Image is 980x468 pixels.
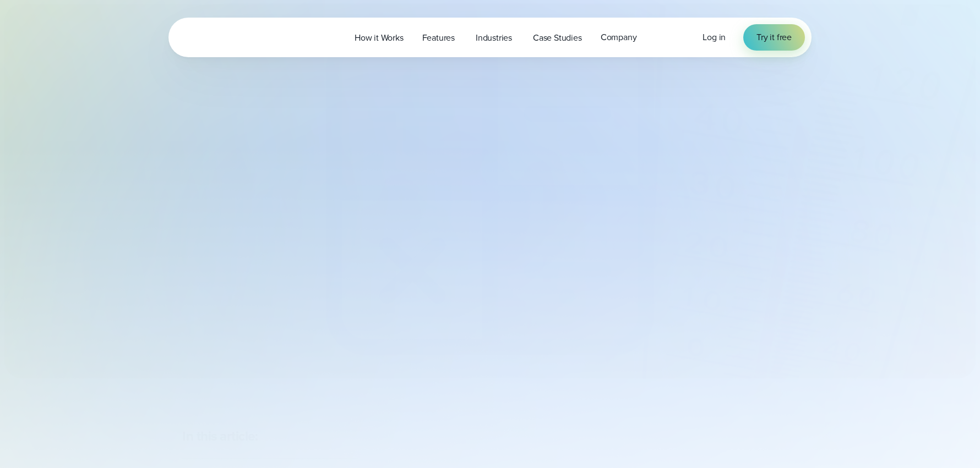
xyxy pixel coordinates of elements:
[422,31,455,45] span: Features
[355,31,404,45] span: How it Works
[703,31,726,44] a: Log in
[345,26,413,49] a: How it Works
[703,31,726,43] span: Log in
[533,31,582,45] span: Case Studies
[476,31,512,45] span: Industries
[743,24,805,51] a: Try it free
[524,26,591,49] a: Case Studies
[756,31,792,44] span: Try it free
[601,31,637,44] span: Company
